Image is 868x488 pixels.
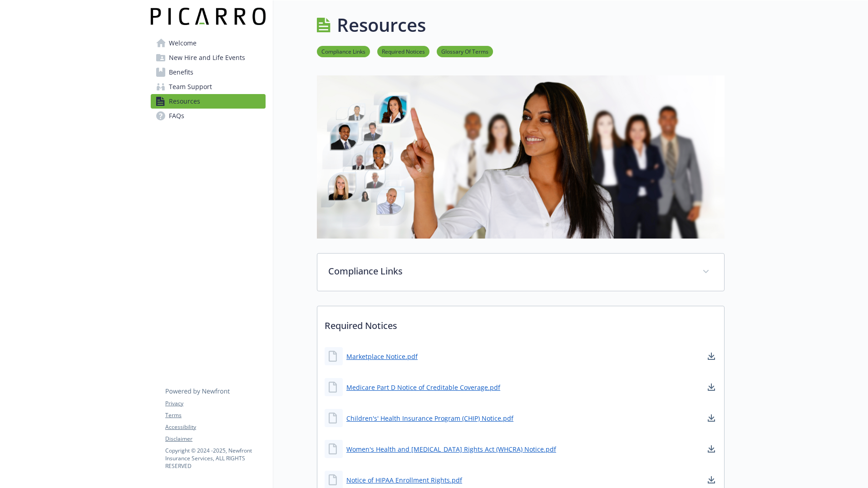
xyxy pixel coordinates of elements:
[151,109,266,123] a: FAQs
[328,264,691,278] p: Compliance Links
[346,413,513,423] a: Children's' Health Insurance Program (CHIP) Notice.pdf
[317,306,724,340] p: Required Notices
[165,411,265,419] a: Terms
[151,94,266,109] a: Resources
[346,352,418,361] a: Marketplace Notice.pdf
[346,383,500,392] a: Medicare Part D Notice of Creditable Coverage.pdf
[317,254,724,291] div: Compliance Links
[437,47,493,55] a: Glossary Of Terms
[317,75,725,239] img: resources page banner
[706,413,717,423] a: download document
[151,65,266,80] a: Benefits
[377,47,429,55] a: Required Notices
[151,36,266,50] a: Welcome
[169,65,193,80] span: Benefits
[706,351,717,362] a: download document
[165,423,265,431] a: Accessibility
[151,80,266,94] a: Team Support
[165,435,265,443] a: Disclaimer
[337,11,426,39] h1: Resources
[165,447,265,470] p: Copyright © 2024 - 2025 , Newfront Insurance Services, ALL RIGHTS RESERVED
[169,50,245,65] span: New Hire and Life Events
[317,47,370,55] a: Compliance Links
[165,399,265,408] a: Privacy
[169,80,212,94] span: Team Support
[706,474,717,485] a: download document
[169,109,184,123] span: FAQs
[346,444,556,454] a: Women's Health and [MEDICAL_DATA] Rights Act (WHCRA) Notice.pdf
[169,36,197,50] span: Welcome
[706,443,717,454] a: download document
[706,382,717,393] a: download document
[169,94,200,109] span: Resources
[346,475,462,485] a: Notice of HIPAA Enrollment Rights.pdf
[151,50,266,65] a: New Hire and Life Events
